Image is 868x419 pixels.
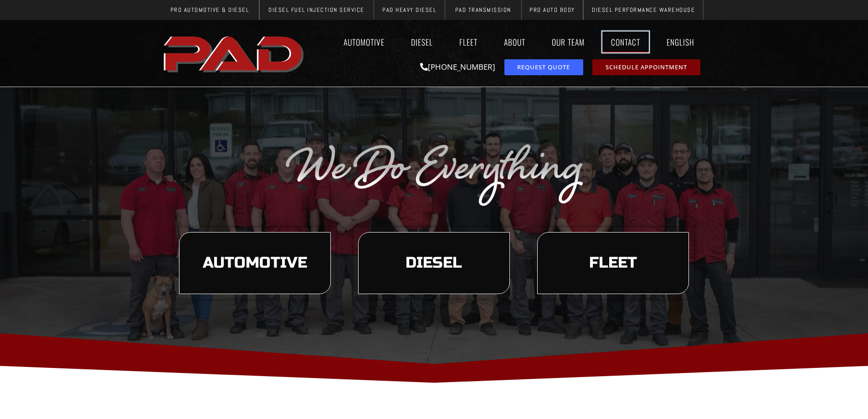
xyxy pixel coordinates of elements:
[358,232,510,294] a: learn more about our diesel services
[420,62,495,72] a: [PHONE_NUMBER]
[335,31,393,52] a: Automotive
[382,7,436,13] span: PAD Heavy Diesel
[592,7,695,13] span: Diesel Performance Warehouse
[495,31,534,52] a: About
[406,255,462,271] span: Diesel
[170,7,249,13] span: Pro Automotive & Diesel
[602,31,649,52] a: Contact
[592,59,700,75] a: schedule repair or service appointment
[284,140,585,207] img: The image displays the phrase "We Do Everything" in a silver, cursive font on a transparent backg...
[455,7,511,13] span: PAD Transmission
[537,232,689,294] a: learn more about our fleet services
[517,64,570,70] span: Request Quote
[203,255,307,271] span: Automotive
[179,232,331,294] a: learn more about our automotive services
[451,31,486,52] a: Fleet
[529,7,575,13] span: Pro Auto Body
[606,64,687,70] span: Schedule Appointment
[589,255,637,271] span: Fleet
[308,31,708,52] nav: Menu
[543,31,593,52] a: Our Team
[161,29,308,78] a: pro automotive and diesel home page
[161,29,308,78] img: The image shows the word "PAD" in bold, red, uppercase letters with a slight shadow effect.
[402,31,442,52] a: Diesel
[658,31,708,52] a: English
[504,59,583,75] a: request a service or repair quote
[268,7,365,13] span: Diesel Fuel Injection Service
